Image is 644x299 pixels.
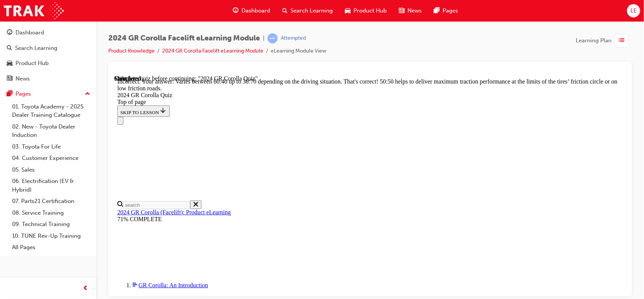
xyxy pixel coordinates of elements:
button: Close search menu [76,125,87,134]
a: 07. Parts21 Certification [9,195,93,207]
div: Pages [15,90,31,98]
a: 06. Electrification (EV & Hybrid) [9,175,93,195]
span: list-icon [619,36,625,45]
li: eLearning Module View [271,47,326,56]
button: Close navigation menu [3,42,9,50]
span: up-icon [85,89,90,99]
div: Incorrect. Your answer: Varies between 60:40 up to 30:70 depending on the driving situation. That... [3,3,509,17]
span: Product Hub [354,6,387,15]
a: guage-iconDashboard [227,3,276,19]
a: Product Hub [3,56,93,70]
div: News [15,74,30,83]
a: car-iconProduct Hub [339,3,393,19]
div: 2024 GR Corolla Quiz [3,17,509,23]
img: Trak [4,2,64,19]
div: Product Hub [15,59,49,68]
a: 01. Toyota Academy - 2025 Dealer Training Catalogue [9,101,93,121]
div: Search Learning [15,44,57,53]
a: All Pages [9,242,93,253]
a: pages-iconPages [428,3,464,19]
span: Learning Plan [576,36,612,45]
a: News [3,72,93,86]
button: Pages [3,87,93,101]
span: learningRecordVerb_ATTEMPT-icon [267,33,278,43]
span: news-icon [399,6,404,15]
a: 09. Technical Training [9,218,93,230]
button: DashboardSearch LearningProduct HubNews [3,24,93,87]
span: SKIP TO LESSON [6,34,52,40]
span: LE [630,6,637,15]
a: 03. Toyota For Life [9,141,93,153]
span: search-icon [282,6,287,15]
span: search-icon [7,45,12,52]
a: news-iconNews [393,3,428,19]
span: Dashboard [241,6,270,15]
div: 71% COMPLETE [3,141,509,147]
a: 2024 GR Corolla Facelift eLearning Module [162,48,263,54]
span: car-icon [7,60,12,67]
span: news-icon [7,76,12,82]
a: 10. TUNE Rev-Up Training [9,230,93,242]
a: Dashboard [3,26,93,40]
span: guage-icon [233,6,238,15]
span: 2024 GR Corolla Facelift eLearning Module [108,34,260,43]
button: LE [627,4,640,17]
span: News [407,6,422,15]
span: Search Learning [290,6,333,15]
div: Top of page [3,23,509,30]
button: Learning Plan [576,33,632,48]
a: Product Knowledge [108,48,155,54]
span: | [263,34,264,43]
span: prev-icon [83,284,89,293]
a: search-iconSearch Learning [276,3,339,19]
a: 2024 GR Corolla (Facelift): Product eLearning [3,134,117,140]
span: pages-icon [7,91,12,98]
a: 08. Service Training [9,207,93,219]
span: car-icon [345,6,350,15]
a: 02. New - Toyota Dealer Induction [9,121,93,141]
span: pages-icon [434,6,440,15]
div: Dashboard [15,28,44,37]
a: 05. Sales [9,164,93,176]
div: Attempted [281,35,306,42]
button: SKIP TO LESSON [3,30,55,42]
a: 04. Customer Experience [9,152,93,164]
input: Search [9,126,76,134]
span: guage-icon [7,29,12,36]
span: Pages [443,6,458,15]
a: Search Learning [3,41,93,55]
